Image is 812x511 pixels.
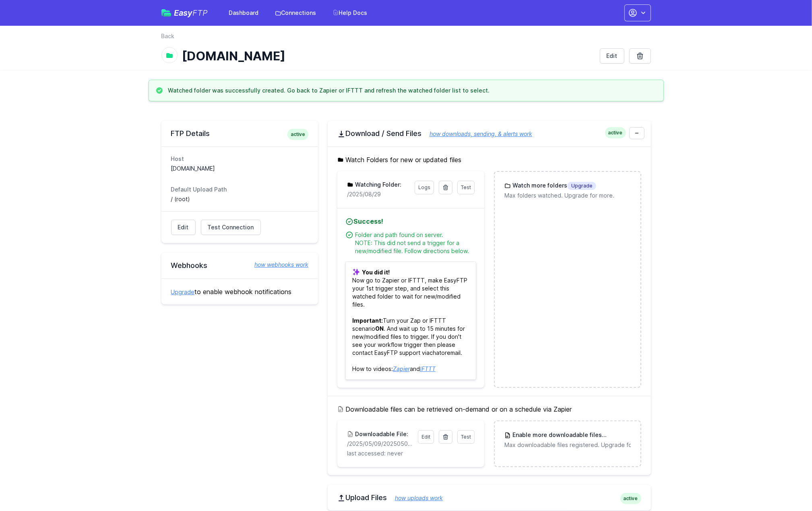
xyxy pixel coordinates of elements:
a: Edit [418,430,434,444]
span: Upgrade [567,182,596,190]
p: Now go to Zapier or IFTTT, make EasyFTP your 1st trigger step, and select this watched folder to ... [345,262,476,380]
h2: Upload Files [337,493,641,503]
a: Watch more foldersUpgrade Max folders watched. Upgrade for more. [495,172,640,209]
a: Connections [270,6,321,20]
h2: Download / Send Files [337,129,641,138]
img: easyftp_logo.png [161,9,171,16]
span: Test [461,434,471,440]
span: FTP [193,8,208,18]
a: Enable more downloadable filesUpgrade Max downloadable files registered. Upgrade for more. [495,421,640,459]
span: Test [461,184,471,190]
a: Test [457,430,475,444]
span: Easy [174,9,208,17]
h4: Success! [345,216,476,226]
a: Logs [415,181,434,194]
a: EasyFTP [161,9,208,17]
b: ON [375,325,384,332]
b: Important: [352,317,383,324]
h5: Watch Folders for new or updated files [337,155,641,165]
a: Edit [600,48,624,64]
a: IFTTT [420,365,436,372]
a: Test [457,181,475,194]
span: active [620,493,641,504]
a: chat [430,349,441,356]
span: active [287,129,308,140]
div: Folder and path found on server. NOTE: This did not send a trigger for a new/modified file. Follo... [355,231,476,255]
a: Help Docs [328,6,372,20]
iframe: Drift Widget Chat Controller [772,471,802,501]
a: email [447,349,461,356]
p: /2025/05/09/20250509171559_inbound_0422652309_0756011820.mp3 [347,440,413,448]
dt: Host [171,155,308,163]
h2: FTP Details [171,129,308,138]
span: Upgrade [602,431,631,439]
span: Test Connection [208,223,254,231]
h2: Webhooks [171,261,308,270]
h3: Watched folder was successfully created. Go back to Zapier or IFTTT and refresh the watched folde... [168,87,490,95]
dd: / (root) [171,195,308,203]
span: active [605,127,626,138]
dd: [DOMAIN_NAME] [171,165,308,173]
p: last accessed: never [347,449,475,457]
h3: Downloadable File: [353,430,408,438]
h1: [DOMAIN_NAME] [182,49,593,63]
nav: Breadcrumb [161,32,651,45]
a: Edit [171,220,196,235]
a: Test Connection [201,220,261,235]
a: how downloads, sending, & alerts work [421,130,532,137]
a: Zapier [393,365,410,372]
a: Back [161,32,175,40]
a: how webhooks work [246,261,308,269]
a: Dashboard [224,6,264,20]
div: to enable webhook notifications [161,278,318,305]
p: /2025/08/29 [347,190,410,198]
h3: Watch more folders [511,181,596,190]
p: Max folders watched. Upgrade for more. [504,192,630,200]
h3: Enable more downloadable files [511,431,630,439]
b: You did it! [362,269,390,276]
dt: Default Upload Path [171,185,308,194]
h5: Downloadable files can be retrieved on-demand or on a schedule via Zapier [337,404,641,414]
h3: Watching Folder: [353,181,401,189]
a: Upgrade [171,288,195,295]
p: Max downloadable files registered. Upgrade for more. [504,441,630,449]
a: how uploads work [387,495,443,501]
